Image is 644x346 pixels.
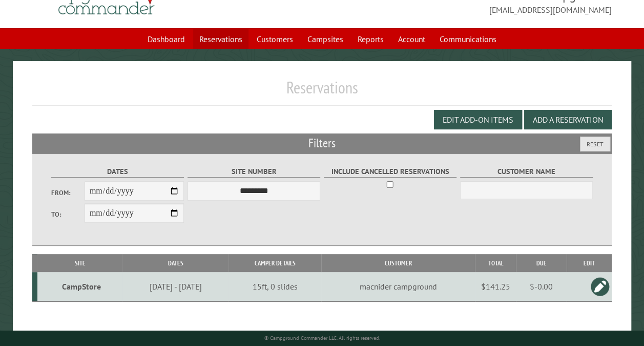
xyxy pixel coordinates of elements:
[51,188,85,198] label: From:
[516,254,566,272] th: Due
[524,110,612,129] button: Add a Reservation
[460,166,593,178] label: Customer Name
[193,29,248,49] a: Reservations
[37,254,123,272] th: Site
[264,335,380,341] small: © Campground Commander LLC. All rights reserved.
[324,166,456,178] label: Include Cancelled Reservations
[41,281,121,292] div: CampStore
[567,254,612,272] th: Edit
[251,29,299,49] a: Customers
[32,133,612,153] h2: Filters
[321,272,475,301] td: macnider campground
[434,110,522,129] button: Edit Add-on Items
[433,29,503,49] a: Communications
[228,254,321,272] th: Camper Details
[392,29,431,49] a: Account
[32,78,612,106] h1: Reservations
[141,29,191,49] a: Dashboard
[321,254,475,272] th: Customer
[580,137,610,151] button: Reset
[475,272,516,301] td: $141.25
[51,166,184,178] label: Dates
[301,29,349,49] a: Campsites
[122,254,228,272] th: Dates
[475,254,516,272] th: Total
[124,281,227,292] div: [DATE] - [DATE]
[51,209,85,219] label: To:
[228,272,321,301] td: 15ft, 0 slides
[188,166,320,178] label: Site Number
[516,272,566,301] td: $-0.00
[351,29,390,49] a: Reports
